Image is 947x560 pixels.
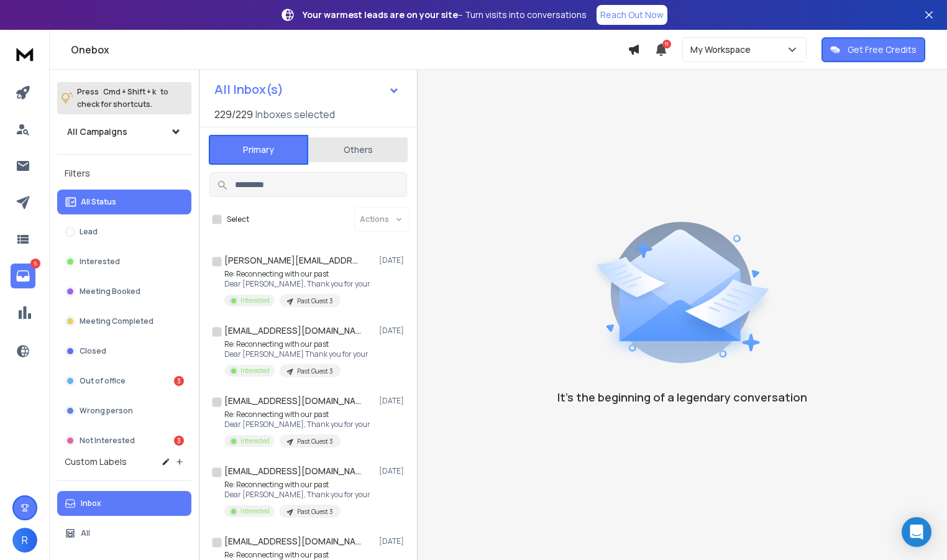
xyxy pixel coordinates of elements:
button: R [12,528,37,553]
h3: Custom Labels [65,456,127,468]
span: 11 [662,40,671,48]
button: Inbox [57,491,191,516]
p: Interested [80,257,120,267]
button: Others [308,136,408,163]
p: Reach Out Now [600,9,664,21]
p: Past Guest 3 [297,507,333,516]
a: Reach Out Now [597,5,667,25]
button: Interested [57,249,191,274]
p: – Turn visits into conversations [303,9,587,21]
button: All [57,521,191,546]
p: Not Interested [80,436,135,446]
p: Wrong person [80,406,133,416]
button: Primary [209,135,308,165]
p: Past Guest 3 [297,296,333,306]
p: Past Guest 3 [297,367,333,376]
div: Open Intercom Messenger [902,517,931,547]
p: Press to check for shortcuts. [77,86,168,111]
p: Re: Reconnecting with our past [224,550,361,560]
div: 3 [174,376,184,386]
p: It’s the beginning of a legendary conversation [557,388,807,406]
h3: Inboxes selected [255,107,335,122]
p: Interested [240,507,270,516]
p: Past Guest 3 [297,437,333,446]
h3: Filters [57,165,191,182]
img: logo [12,42,37,65]
h1: [EMAIL_ADDRESS][DOMAIN_NAME] [224,465,361,477]
p: Dear [PERSON_NAME], Thank you for your [224,420,370,429]
p: Inbox [81,498,101,508]
p: Dear [PERSON_NAME], Thank you for your [224,490,370,500]
h1: [EMAIL_ADDRESS][DOMAIN_NAME] [224,535,361,548]
p: Interested [240,436,270,446]
button: All Status [57,190,191,214]
button: Out of office3 [57,369,191,393]
button: All Inbox(s) [204,77,409,102]
p: Re: Reconnecting with our past [224,480,370,490]
label: Select [227,214,249,224]
h1: All Inbox(s) [214,83,283,96]
h1: Onebox [71,42,628,57]
button: Get Free Credits [821,37,925,62]
p: Dear [PERSON_NAME], Thank you for your [224,279,370,289]
span: 229 / 229 [214,107,253,122]
a: 6 [11,264,35,288]
span: Cmd + Shift + k [101,85,158,99]
strong: Your warmest leads are on your site [303,9,458,21]
p: Meeting Booked [80,287,140,296]
button: Wrong person [57,398,191,423]
p: [DATE] [379,255,407,265]
h1: [EMAIL_ADDRESS][DOMAIN_NAME] [224,395,361,407]
button: Lead [57,219,191,244]
button: Not Interested3 [57,428,191,453]
p: Interested [240,366,270,375]
p: My Workspace [690,44,756,56]
p: Re: Reconnecting with our past [224,410,370,420]
p: Get Free Credits [848,44,917,56]
p: [DATE] [379,396,407,406]
button: Closed [57,339,191,364]
p: Interested [240,296,270,305]
p: Closed [80,346,106,356]
p: 6 [30,259,40,269]
button: Meeting Booked [57,279,191,304]
h1: All Campaigns [67,126,127,138]
p: All [81,528,90,538]
p: Lead [80,227,98,237]
p: [DATE] [379,536,407,546]
button: Meeting Completed [57,309,191,334]
p: All Status [81,197,116,207]
h1: [EMAIL_ADDRESS][DOMAIN_NAME] [224,324,361,337]
button: All Campaigns [57,119,191,144]
h1: [PERSON_NAME][EMAIL_ADDRESS][PERSON_NAME][DOMAIN_NAME] [224,254,361,267]
p: Meeting Completed [80,316,153,326]
p: [DATE] [379,326,407,336]
p: Out of office [80,376,126,386]
div: 3 [174,436,184,446]
p: Re: Reconnecting with our past [224,339,368,349]
p: [DATE] [379,466,407,476]
p: Re: Reconnecting with our past [224,269,370,279]
p: Dear [PERSON_NAME] Thank you for your [224,349,368,359]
